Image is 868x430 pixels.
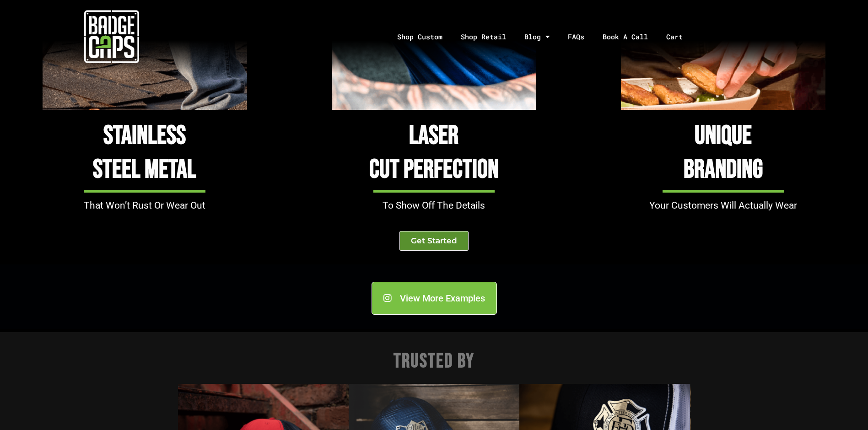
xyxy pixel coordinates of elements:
a: View More Examples [372,282,497,315]
h3: Laser Cut Perfection [289,119,578,187]
p: Your Customers Will Actually Wear [583,200,863,211]
nav: Menu [223,13,868,61]
iframe: Chat Widget [822,386,868,430]
h3: Unique Branding [579,119,868,187]
img: badgecaps white logo with green acccent [84,9,139,64]
a: Get Started [399,231,469,251]
p: That Won’t Rust Or Wear Out [5,200,285,211]
a: Blog [515,13,559,61]
a: Shop Retail [452,13,515,61]
a: Cart [657,13,703,61]
a: FAQs [559,13,593,61]
p: To Show Off The Details [294,200,574,211]
span: View More Examples [400,294,485,303]
a: Book A Call [593,13,657,61]
span: Get Started [411,237,457,245]
h2: Trusted By [178,349,690,375]
a: Shop Custom [388,13,452,61]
